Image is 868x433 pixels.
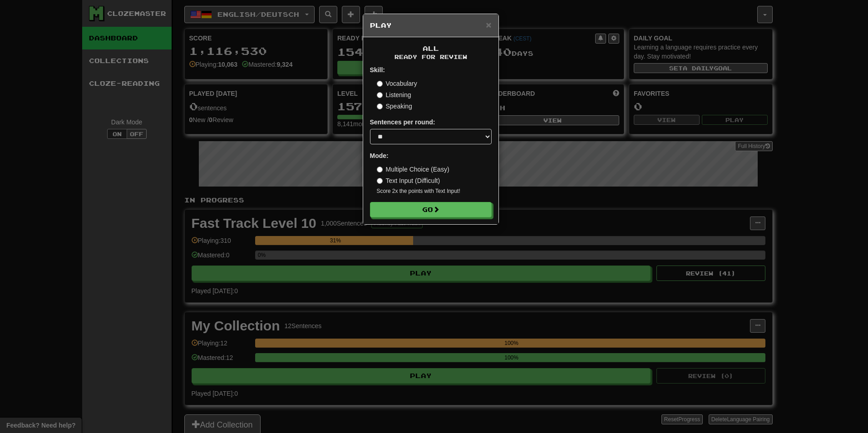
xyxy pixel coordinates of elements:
[370,53,492,61] small: Ready for Review
[486,20,491,30] button: Close
[377,165,449,174] label: Multiple Choice (Easy)
[370,202,492,217] button: Go
[377,103,383,109] input: Speaking
[486,20,491,30] span: ×
[377,187,492,195] small: Score 2x the points with Text Input !
[377,90,411,99] label: Listening
[370,66,385,74] strong: Skill:
[377,79,417,88] label: Vocabulary
[377,178,383,184] input: Text Input (Difficult)
[370,118,435,127] label: Sentences per round:
[423,44,439,52] span: All
[377,102,412,111] label: Speaking
[370,152,389,159] strong: Mode:
[377,176,440,185] label: Text Input (Difficult)
[370,21,492,30] h5: Play
[377,92,383,98] input: Listening
[377,167,383,172] input: Multiple Choice (Easy)
[377,81,383,87] input: Vocabulary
